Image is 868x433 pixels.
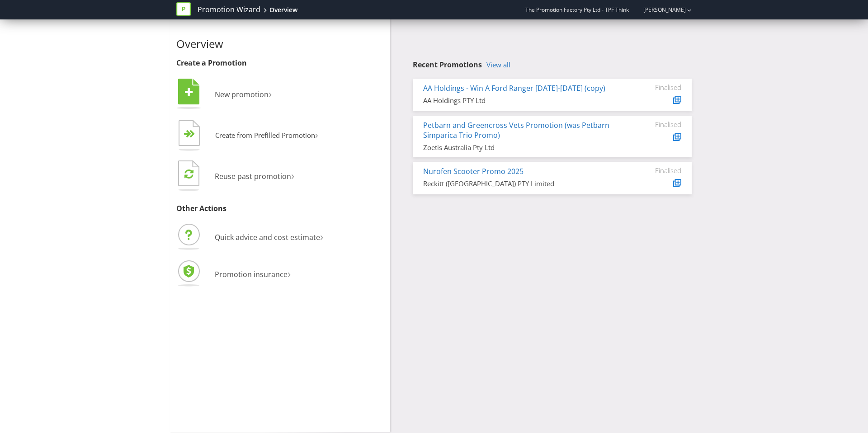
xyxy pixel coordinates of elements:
[423,83,605,93] a: AA Holdings - Win A Ford Ranger [DATE]-[DATE] (copy)
[215,131,315,140] span: Create from Prefilled Promotion
[176,232,323,242] a: Quick advice and cost estimate›
[215,232,320,242] span: Quick advice and cost estimate
[189,130,195,138] tspan: 
[269,86,272,101] span: ›
[269,5,297,14] div: Overview
[423,96,613,105] div: AA Holdings PTY Ltd
[215,171,291,181] span: Reuse past promotion
[423,120,609,141] a: Petbarn and Greencross Vets Promotion (was Petbarn Simparica Trio Promo)
[423,143,613,152] div: Zoetis Australia Pty Ltd
[423,179,613,188] div: Reckitt ([GEOGRAPHIC_DATA]) PTY Limited
[288,266,291,281] span: ›
[291,168,294,183] span: ›
[627,83,681,91] div: Finalised
[185,87,193,97] tspan: 
[320,229,323,244] span: ›
[184,169,193,179] tspan: 
[215,269,288,279] span: Promotion insurance
[525,6,629,14] span: The Promotion Factory Pty Ltd - TPF Think
[413,60,482,70] span: Recent Promotions
[176,59,383,67] h3: Create a Promotion
[634,6,686,14] a: [PERSON_NAME]
[315,127,318,141] span: ›
[198,5,260,15] a: Promotion Wizard
[176,269,291,279] a: Promotion insurance›
[176,205,383,213] h3: Other Actions
[423,166,524,176] a: Nurofen Scooter Promo 2025
[176,118,319,154] button: Create from Prefilled Promotion›
[486,61,510,69] a: View all
[627,120,681,128] div: Finalised
[176,38,383,50] h2: Overview
[627,166,681,174] div: Finalised
[215,89,269,99] span: New promotion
